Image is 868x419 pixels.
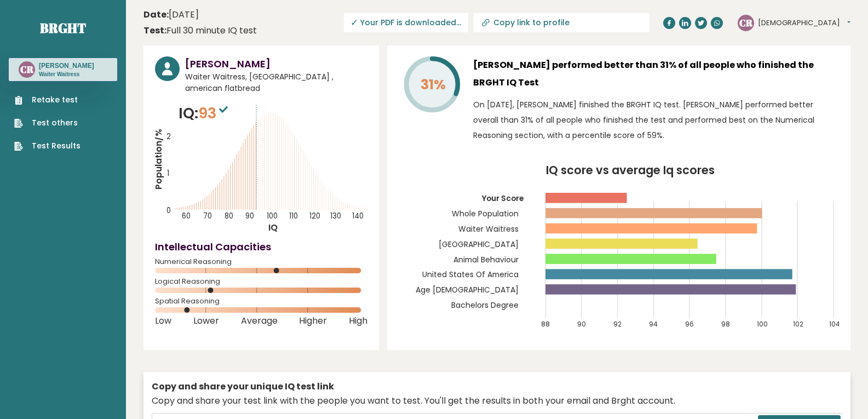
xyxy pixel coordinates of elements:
tspan: 110 [289,211,298,221]
b: Test: [143,24,166,37]
tspan: Your Score [481,193,524,204]
span: Spatial Reasoning [155,299,367,303]
tspan: 31% [421,75,446,94]
tspan: 92 [613,320,622,329]
tspan: IQ [269,221,278,234]
p: On [DATE], [PERSON_NAME] finished the BRGHT IQ test. [PERSON_NAME] performed better overall than ... [473,97,839,143]
tspan: 90 [246,211,255,221]
span: Logical Reasoning [155,279,367,284]
tspan: 98 [721,320,730,329]
div: Copy and share your test link with the people you want to test. You'll get the results in both yo... [152,394,842,407]
tspan: 102 [793,320,803,329]
span: Low [155,319,171,323]
tspan: 90 [577,320,586,329]
p: IQ: [179,102,231,124]
span: Average [241,319,278,323]
tspan: Animal Behaviour [453,254,519,265]
tspan: 104 [829,320,840,329]
tspan: 80 [225,211,233,221]
span: ✓ [350,16,358,30]
b: Date: [143,8,169,21]
tspan: 140 [352,211,364,221]
tspan: 94 [649,320,658,329]
tspan: United States Of America [422,269,519,280]
h3: [PERSON_NAME] [185,56,367,71]
tspan: [GEOGRAPHIC_DATA] [439,239,519,250]
tspan: 96 [685,320,694,329]
tspan: IQ score vs average Iq scores [546,162,715,178]
button: [DEMOGRAPHIC_DATA] [758,18,850,28]
tspan: Age [DEMOGRAPHIC_DATA] [416,284,519,295]
text: CR [739,16,753,28]
h3: [PERSON_NAME] performed better than 31% of all people who finished the BRGHT IQ Test [473,56,839,91]
tspan: 60 [182,211,191,221]
div: Full 30 minute IQ test [143,24,257,37]
time: [DATE] [143,8,199,21]
span: Higher [299,319,327,323]
span: Waiter Waitress, [GEOGRAPHIC_DATA] , american flatbread [185,71,367,94]
tspan: Population/% [152,129,165,190]
tspan: 130 [331,211,342,221]
a: Brght [40,19,86,37]
tspan: Whole Population [452,208,519,219]
span: Your PDF is downloaded... [344,13,468,32]
tspan: 100 [757,320,768,329]
tspan: 88 [541,320,550,329]
span: Lower [193,319,219,323]
h3: [PERSON_NAME] [39,61,94,70]
a: Test others [14,117,81,129]
tspan: 2 [166,131,171,142]
a: Retake test [14,94,81,106]
span: Numerical Reasoning [155,260,367,264]
h4: Intellectual Capacities [155,239,367,254]
span: 93 [198,103,231,123]
tspan: 120 [310,211,321,221]
text: CR [20,63,34,76]
p: Waiter Waitress [39,71,94,78]
tspan: Waiter Waitress [458,223,519,234]
a: Test Results [14,140,81,152]
tspan: 1 [167,168,169,179]
tspan: 70 [203,211,212,221]
tspan: 100 [267,211,278,221]
div: Copy and share your unique IQ test link [152,380,842,393]
span: High [349,319,367,323]
tspan: 0 [166,205,171,216]
tspan: Bachelors Degree [451,300,519,311]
